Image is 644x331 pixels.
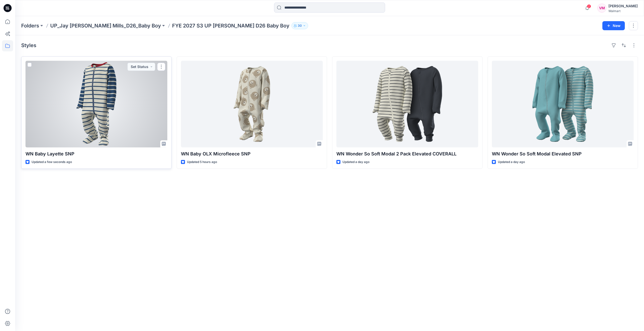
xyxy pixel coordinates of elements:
p: 30 [298,23,302,28]
p: WN Wonder So Soft Modal 2 Pack Elevated COVERALL [336,150,478,157]
div: [PERSON_NAME] [608,3,638,9]
p: WN Wonder So Soft Modal Elevated SNP [492,150,634,157]
div: VM [597,4,606,13]
div: Walmart [608,9,638,13]
a: Folders [21,22,39,29]
p: FYE 2027 S3 UP [PERSON_NAME] D26 Baby Boy [172,22,289,29]
p: Updated a day ago [498,159,525,165]
a: WN Baby OLX Microfleece SNP [181,61,323,147]
p: WN Baby Layette SNP [25,150,167,157]
a: UP_Jay [PERSON_NAME] Mills_D26_Baby Boy [50,22,161,29]
button: New [602,21,625,30]
a: WN Wonder So Soft Modal 2 Pack Elevated COVERALL [336,61,478,147]
button: 30 [291,22,308,29]
a: WN Baby Layette SNP [25,61,167,147]
p: Updated a day ago [342,159,369,165]
h4: Styles [21,42,36,48]
p: Updated a few seconds ago [32,159,72,165]
p: WN Baby OLX Microfleece SNP [181,150,323,157]
span: 2 [587,4,591,8]
p: Updated 5 hours ago [187,159,217,165]
a: WN Wonder So Soft Modal Elevated SNP [492,61,634,147]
